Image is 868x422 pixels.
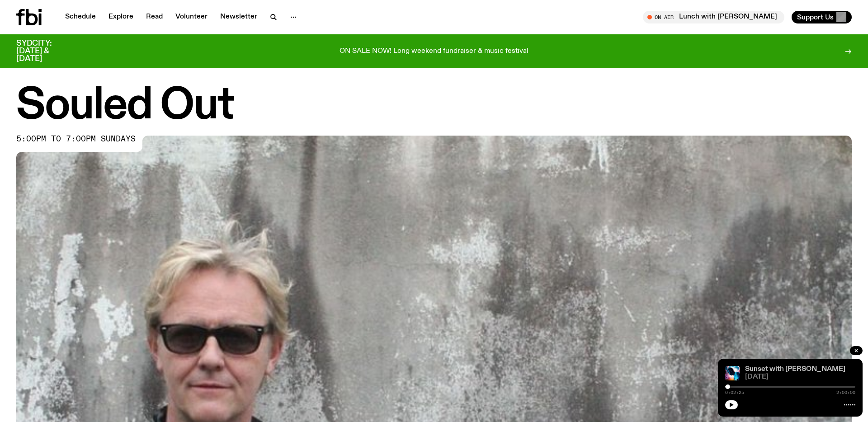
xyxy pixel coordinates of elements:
[340,47,528,56] p: ON SALE NOW! Long weekend fundraiser & music festival
[170,11,213,23] a: Volunteer
[60,11,101,23] a: Schedule
[643,11,784,23] button: On AirLunch with [PERSON_NAME]
[836,390,855,395] span: 2:00:00
[797,13,834,21] span: Support Us
[215,11,263,23] a: Newsletter
[16,40,74,63] h3: SYDCITY: [DATE] & [DATE]
[745,374,855,380] span: [DATE]
[745,366,845,373] a: Sunset with [PERSON_NAME]
[141,11,168,23] a: Read
[725,366,740,380] img: Simon Caldwell stands side on, looking downwards. He has headphones on. Behind him is a brightly ...
[725,390,744,395] span: 0:02:25
[103,11,139,23] a: Explore
[16,136,136,143] span: 5:00pm to 7:00pm sundays
[16,86,852,127] h1: Souled Out
[792,11,852,23] button: Support Us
